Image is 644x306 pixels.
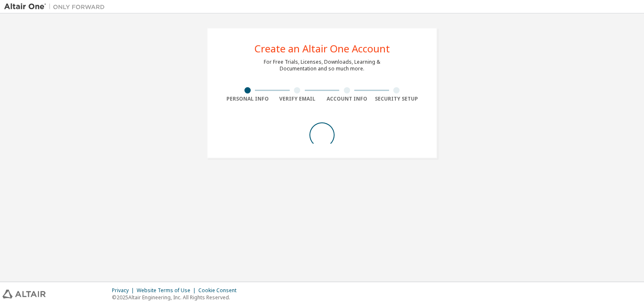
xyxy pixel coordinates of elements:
[112,294,241,301] p: © 2025 Altair Engineering, Inc. All Rights Reserved.
[112,287,137,294] div: Privacy
[322,96,372,102] div: Account Info
[372,96,422,102] div: Security Setup
[137,287,198,294] div: Website Terms of Use
[273,96,322,102] div: Verify Email
[4,3,109,11] img: Altair One
[264,59,380,72] div: For Free Trials, Licenses, Downloads, Learning & Documentation and so much more.
[254,44,390,54] div: Create an Altair One Account
[223,96,273,102] div: Personal Info
[198,287,241,294] div: Cookie Consent
[3,290,46,298] img: altair_logo.svg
